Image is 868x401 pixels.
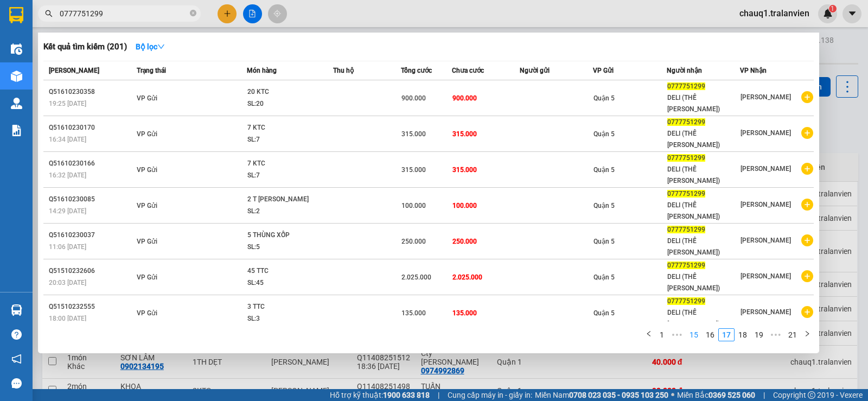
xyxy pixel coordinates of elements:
span: Món hàng [247,67,277,74]
span: [PERSON_NAME] [741,129,791,137]
div: SL: 7 [247,170,329,182]
span: 16:32 [DATE] [49,171,86,179]
div: 45 TTC [247,265,329,277]
b: [DOMAIN_NAME] [91,41,149,50]
div: DELI (THẾ [PERSON_NAME]) [667,307,740,330]
div: Q51610230170 [49,122,133,133]
span: 0777751299 [667,262,705,269]
input: Tìm tên, số ĐT hoặc mã đơn [60,8,188,20]
span: 315.000 [452,130,477,138]
span: VP Gửi [137,238,157,245]
a: 17 [719,329,734,341]
span: 16:34 [DATE] [49,136,86,143]
img: warehouse-icon [11,304,22,316]
span: [PERSON_NAME] [741,165,791,173]
span: 0777751299 [667,226,705,233]
span: right [804,330,810,337]
span: left [646,330,652,337]
span: Quận 5 [593,94,615,102]
span: [PERSON_NAME] [741,93,791,101]
span: 0777751299 [667,82,705,90]
a: 16 [703,329,718,341]
span: plus-circle [801,270,813,282]
img: logo-vxr [9,7,23,23]
div: 7 KTC [247,122,329,134]
span: VP Nhận [740,67,767,74]
span: Chưa cước [452,67,484,74]
span: Quận 5 [593,309,615,317]
span: 0777751299 [667,190,705,198]
li: 19 [751,328,767,341]
strong: Bộ lọc [136,42,165,51]
span: Thu hộ [333,67,354,74]
div: Q51610230166 [49,158,133,169]
span: VP Gửi [593,67,614,74]
span: close-circle [190,9,196,19]
span: VP Gửi [137,130,157,138]
span: Quận 5 [593,202,615,209]
span: [PERSON_NAME] [741,272,791,280]
b: Trà Lan Viên - Gửi khách hàng [67,16,107,123]
li: (c) 2017 [91,52,149,65]
span: ••• [668,328,686,341]
a: 19 [751,329,767,341]
div: 7 KTC [247,158,329,170]
span: 315.000 [452,166,477,174]
div: DELI (THẾ [PERSON_NAME]) [667,164,740,187]
span: 20:03 [DATE] [49,279,86,287]
img: logo.jpg [118,14,144,40]
span: Quận 5 [593,130,615,138]
span: 315.000 [401,166,426,174]
span: 100.000 [401,202,426,209]
div: SL: 20 [247,98,329,110]
span: plus-circle [801,234,813,246]
div: DELI (THẾ [PERSON_NAME]) [667,128,740,151]
span: notification [11,354,22,364]
span: Quận 5 [593,273,615,281]
li: 1 [655,328,668,341]
span: VP Gửi [137,166,157,174]
div: Q51510232555 [49,301,133,313]
div: 5 THÙNG XỐP [247,230,329,241]
span: [PERSON_NAME] [741,201,791,208]
span: VP Gửi [137,202,157,209]
span: close-circle [190,10,196,16]
img: warehouse-icon [11,98,22,109]
span: 19:25 [DATE] [49,100,86,107]
span: 135.000 [401,309,426,317]
li: Next 5 Pages [767,328,784,341]
div: SL: 2 [247,206,329,218]
a: 1 [656,329,668,341]
button: right [801,328,814,341]
span: 0777751299 [667,297,705,305]
li: 18 [735,328,751,341]
span: Quận 5 [593,166,615,174]
span: down [157,43,165,50]
div: 3 TTC [247,301,329,313]
span: 2.025.000 [401,273,431,281]
span: [PERSON_NAME] [741,308,791,316]
button: left [642,328,655,341]
span: message [11,378,22,389]
div: DELI (THẾ [PERSON_NAME]) [667,92,740,115]
span: plus-circle [801,199,813,211]
span: 18:00 [DATE] [49,315,86,322]
div: SL: 7 [247,134,329,146]
span: Tổng cước [401,67,432,74]
span: question-circle [11,329,22,340]
div: SL: 3 [247,313,329,325]
div: DELI (THẾ [PERSON_NAME]) [667,235,740,258]
li: 17 [718,328,735,341]
span: 100.000 [452,202,477,209]
span: 135.000 [452,309,477,317]
img: solution-icon [11,125,22,136]
span: VP Gửi [137,273,157,281]
span: 315.000 [401,130,426,138]
span: plus-circle [801,127,813,139]
span: VP Gửi [137,309,157,317]
span: 0777751299 [667,154,705,162]
img: warehouse-icon [11,43,22,55]
span: Người nhận [667,67,702,74]
span: [PERSON_NAME] [741,237,791,244]
div: DELI (THẾ [PERSON_NAME]) [667,200,740,222]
